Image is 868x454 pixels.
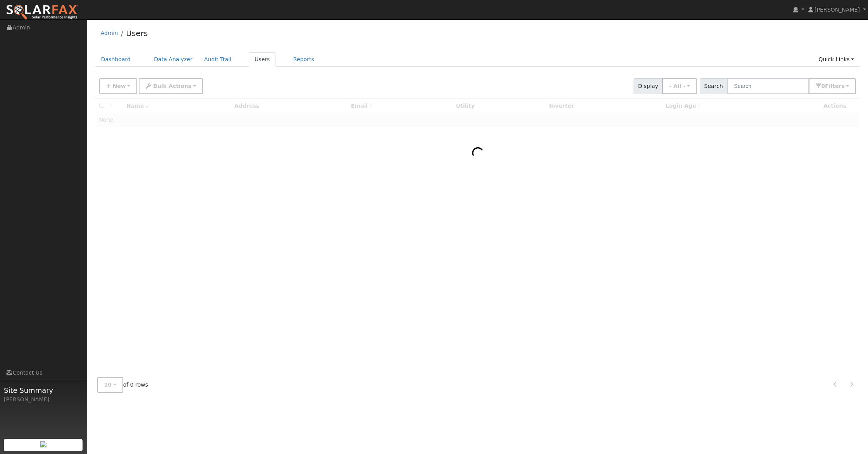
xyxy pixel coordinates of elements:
[112,83,126,89] span: New
[6,4,79,21] img: SolarFax
[101,30,118,36] a: Admin
[4,396,83,404] div: [PERSON_NAME]
[249,52,276,67] a: Users
[40,441,46,447] img: retrieve
[809,78,856,94] button: 0Filters
[841,83,844,89] span: s
[634,78,663,94] span: Display
[139,78,203,94] button: Bulk Actions
[813,52,860,67] a: Quick Links
[97,377,148,393] span: of 0 rows
[198,52,237,67] a: Audit Trail
[126,29,148,38] a: Users
[97,377,123,393] button: 10
[700,78,727,94] span: Search
[727,78,809,94] input: Search
[99,78,138,94] button: New
[815,7,860,13] span: [PERSON_NAME]
[288,52,320,67] a: Reports
[95,52,137,67] a: Dashboard
[153,83,191,89] span: Bulk Actions
[825,83,845,89] span: Filter
[662,78,697,94] button: - All -
[4,385,83,396] span: Site Summary
[104,382,112,388] span: 10
[148,52,198,67] a: Data Analyzer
